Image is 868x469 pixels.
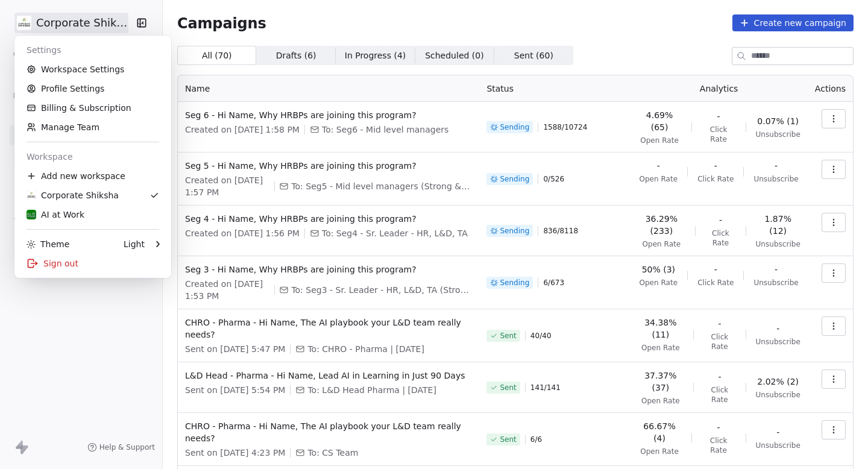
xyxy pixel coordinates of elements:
[19,40,166,60] div: Settings
[19,79,166,98] a: Profile Settings
[19,166,166,186] div: Add new workspace
[19,147,166,166] div: Workspace
[19,118,166,137] a: Manage Team
[27,210,36,219] img: AI%20at%20Work%20Logo%20For%20Dark%20BG.png
[27,209,84,221] div: AI at Work
[27,189,119,201] div: Corporate Shiksha
[27,190,36,200] img: CorporateShiksha.png
[124,238,145,250] div: Light
[27,238,69,250] div: Theme
[19,60,166,79] a: Workspace Settings
[19,254,166,273] div: Sign out
[19,98,166,118] a: Billing & Subscription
